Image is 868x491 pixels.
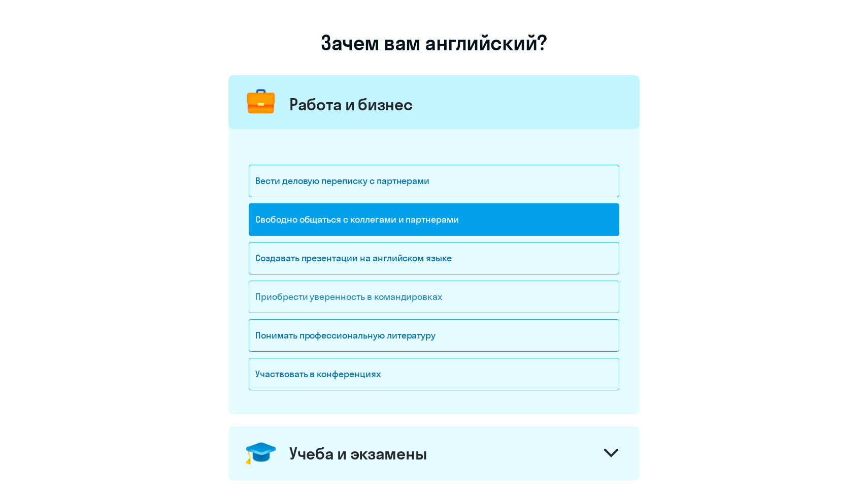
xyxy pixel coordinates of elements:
[289,443,427,464] div: Учеба и экзамены
[228,30,640,55] h1: Зачем вам английский?
[289,94,413,114] div: Работа и бизнес
[249,165,619,197] div: Вести деловую переписку с партнерами
[242,435,280,472] img: confederate-hat.png
[249,358,619,390] div: Участвовать в конференциях
[242,83,280,121] img: briefcase.png
[249,203,619,236] div: Свободно общаться с коллегами и партнерами
[249,242,619,274] div: Создавать презентации на английском языке
[249,319,619,352] div: Понимать профессиональную литературу
[249,281,619,313] div: Приобрести уверенность в командировках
